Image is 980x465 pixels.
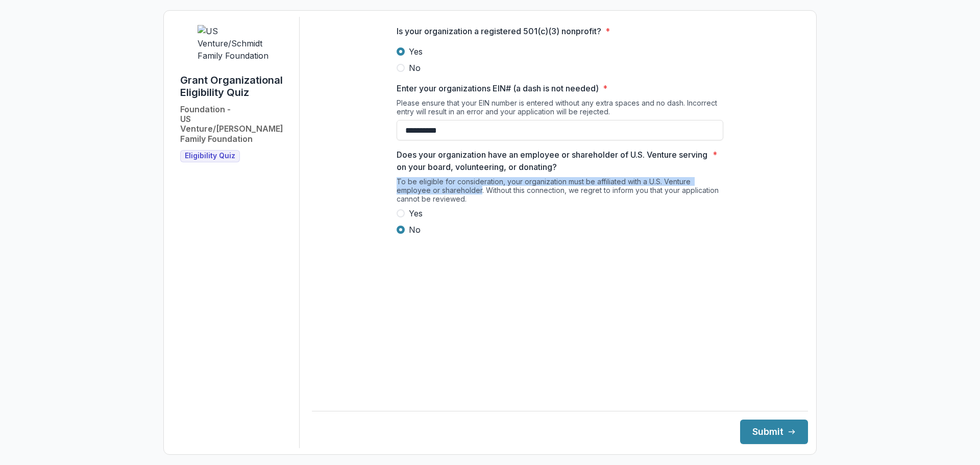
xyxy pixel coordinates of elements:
[397,149,708,173] p: Does your organization have an employee or shareholder of U.S. Venture serving on your board, vol...
[198,25,274,62] img: US Venture/Schmidt Family Foundation
[180,105,291,144] h2: Foundation - US Venture/[PERSON_NAME] Family Foundation
[180,74,291,99] h1: Grant Organizational Eligibility Quiz
[409,45,423,58] span: Yes
[397,177,723,207] div: To be eligible for consideration, your organization must be affiliated with a U.S. Venture employ...
[409,224,421,236] span: No
[409,207,423,219] span: Yes
[397,25,601,37] p: Is your organization a registered 501(c)(3) nonprofit?
[397,99,723,120] div: Please ensure that your EIN number is entered without any extra spaces and no dash. Incorrect ent...
[397,82,599,94] p: Enter your organizations EIN# (a dash is not needed)
[740,420,808,444] button: Submit
[409,62,421,74] span: No
[185,152,235,160] span: Eligibility Quiz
